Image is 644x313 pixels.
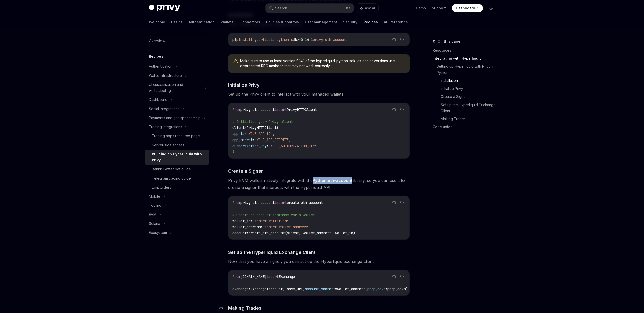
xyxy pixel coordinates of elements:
h5: Recipes [149,53,163,59]
span: [DOMAIN_NAME] [240,274,267,279]
span: = [299,37,301,42]
span: ⌘ K [345,6,351,10]
span: import [275,200,287,205]
span: # Create an account instance for a wallet [232,213,315,217]
span: = [249,287,251,291]
button: Copy the contents from the code block [391,273,397,280]
a: Building on Hyperliquid with Privy [145,150,209,165]
a: User management [305,16,337,28]
span: "YOUR_AUTHORIZATION_KEY" [269,144,317,148]
a: Dashboard [452,4,483,12]
span: On this page [438,38,460,44]
span: Dashboard [456,6,475,11]
a: Security [343,16,357,28]
div: Overview [149,38,165,44]
span: account [232,231,247,235]
span: perp_dexs) [387,287,408,291]
span: wallet_address, [337,287,367,291]
div: Dashboard [149,97,167,103]
a: Connectors [240,16,260,28]
button: Ask AI [399,106,405,113]
a: API reference [384,16,408,28]
a: Navigate to header [218,305,228,311]
div: Trading apps resource page [152,133,200,139]
button: Toggle dark mode [487,4,495,12]
span: pip [232,37,238,42]
a: Installation [441,77,499,85]
span: import [267,274,279,279]
span: 0.14.1 [301,37,313,42]
div: UI customization and whitelabeling [149,82,202,94]
a: Wallets [221,16,234,28]
span: perp_dexs [367,287,385,291]
span: ) [232,150,234,154]
a: Basics [171,16,183,28]
span: from [232,107,240,112]
span: = [253,137,255,142]
button: Ask AI [399,36,405,43]
a: Trading apps resource page [145,131,209,141]
span: app_secret [232,137,253,142]
span: client [232,125,245,130]
span: PrivyHTTPClient [287,107,317,112]
div: Payments and gas sponsorship [149,115,201,121]
span: , [273,131,275,136]
a: Resources [433,46,499,54]
a: Set up the Hyperliquid Exchange Client [441,101,499,115]
span: authorization_key [232,144,267,148]
span: Create a Signer [228,168,263,175]
span: Exchange [279,274,295,279]
button: Search...⌘K [266,4,354,13]
span: Initialize Privy [228,82,260,88]
div: Search... [275,5,289,11]
span: k [295,37,297,42]
svg: Warning [233,59,238,64]
a: Support [432,6,446,11]
span: privy-eth-account [313,37,347,42]
button: Copy the contents from the code block [391,36,397,43]
span: = [335,287,337,291]
span: exchange [232,287,249,291]
span: Ask AI [365,6,375,11]
div: Wallet infrastructure [149,73,182,79]
span: hyperliquid-python-sd [253,37,295,42]
img: dark logo [149,5,180,12]
a: Recipes [364,16,378,28]
span: install [238,37,253,42]
button: Copy the contents from the code block [391,106,397,113]
span: Set up the Privy client to interact with your managed wallets: [228,91,410,98]
button: Ask AI [399,273,405,280]
span: Make sure to use at least version 0.14.1 of the hyperliquid-python-sdk, as earlier versions use d... [240,58,405,68]
span: import [275,107,287,112]
a: Demo [416,6,426,11]
a: Limit orders [145,183,209,192]
button: Copy the contents from the code block [391,199,397,206]
span: = [245,125,247,130]
span: # Initialize your Privy client [232,119,293,124]
button: Ask AI [356,4,378,13]
span: , [289,137,291,142]
span: PrivyHTTPClient( [247,125,279,130]
a: Telegram trading guide [145,174,209,183]
span: Exchange(account, base_url, [251,287,305,291]
div: Trading integrations [149,124,182,130]
span: privy_eth_account [240,107,275,112]
a: Policies & controls [266,16,299,28]
span: = [247,231,249,235]
a: Welcome [149,16,165,28]
span: Making Trades [228,305,261,311]
span: wallet_id [232,219,251,223]
span: Now that you have a signer, you can set up the Hyperliquid exchange client: [228,258,410,265]
div: Telegram trading guide [152,175,191,181]
div: Building on Hyperliquid with Privy [152,151,206,163]
div: Solana [149,221,160,227]
span: account_address [305,287,335,291]
span: = [385,287,387,291]
div: Social integrations [149,106,179,112]
span: = [267,144,269,148]
a: Initialize Privy [441,85,499,93]
div: Tooling [149,202,162,208]
div: EVM [149,212,156,218]
span: Privy EVM wallets natively integrate with the library, so you can use it to create a signer that ... [228,177,410,191]
span: from [232,200,240,205]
